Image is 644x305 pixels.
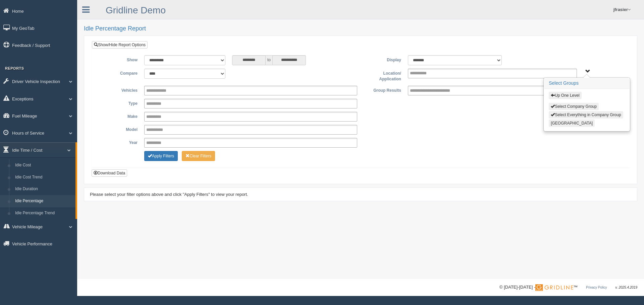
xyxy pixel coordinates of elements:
a: Idle Percentage Trend [12,207,75,219]
a: Show/Hide Report Options [92,41,148,49]
img: Gridline [535,284,573,291]
label: Vehicles [97,86,141,94]
button: Select Company Group [549,103,599,110]
h2: Idle Percentage Report [84,25,637,32]
a: Privacy Policy [586,286,607,289]
label: Compare [97,69,141,77]
label: Show [97,55,141,63]
label: Year [97,138,141,146]
label: Make [97,112,141,120]
a: Idle Cost Trend [12,171,75,183]
a: Idle Duration [12,183,75,195]
label: Group Results [361,86,405,94]
a: Idle Cost [12,159,75,171]
span: v. 2025.4.2019 [615,286,637,289]
button: Select Everything in Company Group [549,111,623,119]
a: Gridline Demo [106,5,166,15]
label: Type [97,99,141,107]
button: Download Data [92,169,127,177]
button: Change Filter Options [182,151,215,161]
div: © [DATE]-[DATE] - ™ [499,284,637,291]
button: [GEOGRAPHIC_DATA] [549,120,595,127]
button: Up One Level [549,92,581,99]
label: Display [361,55,405,63]
button: Change Filter Options [144,151,178,161]
span: to [266,55,272,65]
label: Location/ Application [361,69,405,82]
label: Model [97,125,141,133]
a: Idle Percentage [12,195,75,207]
h3: Select Groups [544,78,629,89]
span: Please select your filter options above and click "Apply Filters" to view your report. [90,192,248,197]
